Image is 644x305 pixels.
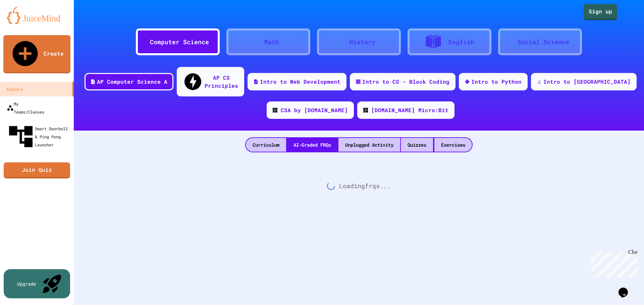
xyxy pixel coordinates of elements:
[281,106,348,114] div: CSA by [DOMAIN_NAME]
[471,78,522,86] div: Intro to Python
[273,108,277,112] img: CODE_logo_RGB.png
[3,35,70,73] a: Create
[3,3,46,43] div: Chat with us now!Close
[205,74,238,90] div: AP CS Principles
[7,123,71,151] div: Smart Doorbell & Ping Pong Launcher
[363,108,368,112] img: CODE_logo_RGB.png
[350,37,375,47] div: History
[616,278,637,298] iframe: chat widget
[287,138,338,152] div: AI-Graded FRQs
[518,37,569,47] div: Social Science
[264,37,279,47] div: Math
[150,37,209,47] div: Computer Science
[588,249,637,278] iframe: chat widget
[4,162,70,178] a: Join Quiz
[543,78,631,86] div: Intro to [GEOGRAPHIC_DATA]
[260,78,340,86] div: Intro to Web Development
[434,138,472,152] div: Exercises
[17,280,36,287] div: Upgrade
[371,106,448,114] div: [DOMAIN_NAME] Micro:Bit
[7,100,44,116] div: My Teams/Classes
[338,138,400,152] div: Unplugged Activity
[7,7,67,24] img: logo-orange.svg
[246,138,286,152] div: Curriculum
[7,85,23,93] div: Explore
[584,4,617,20] a: Sign up
[448,37,474,47] div: English
[97,78,167,86] div: AP Computer Science A
[401,138,433,152] div: Quizzes
[362,78,449,86] div: Intro to CS - Block Coding
[74,152,644,219] div: Loading frq s...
